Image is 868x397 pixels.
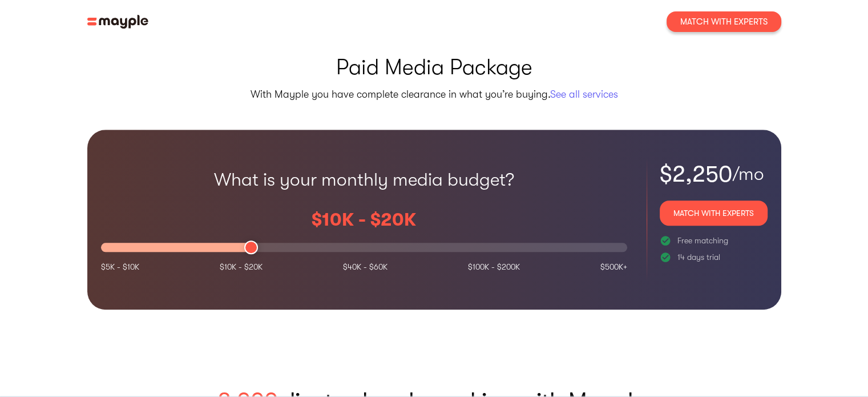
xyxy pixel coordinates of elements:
[550,89,618,100] a: See all services
[677,251,720,263] div: 14 days trial
[87,53,781,81] h1: Paid Media Package
[220,261,263,273] p: $10K - $20K
[600,261,627,273] p: $500K+
[660,157,732,191] p: $2,250
[343,261,387,273] p: $40K - $60K
[732,169,764,180] div: /mo
[101,169,627,191] h3: What is your monthly media budget?
[680,16,768,27] div: Match With Experts
[101,261,139,273] p: $5K - $10K
[677,235,728,246] div: Free matching
[468,261,520,273] p: $100K - $200K
[101,206,627,234] p: $10K - $20K
[673,207,754,219] div: Match With Experts
[87,87,781,102] p: With Mayple you have complete clearance in what you’re buying.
